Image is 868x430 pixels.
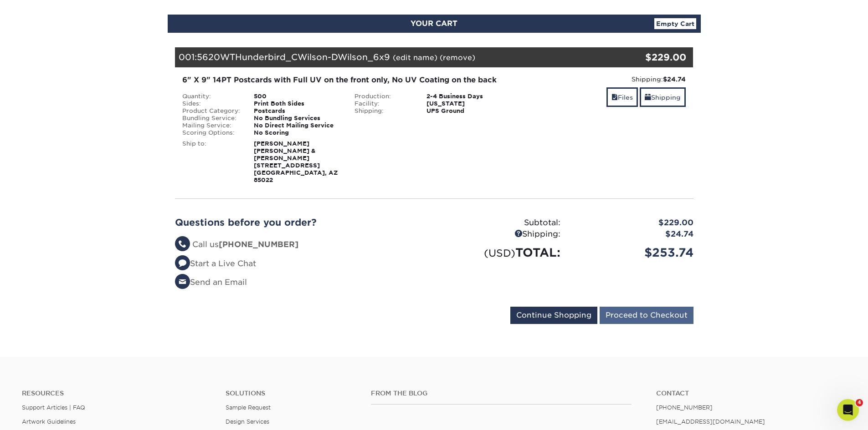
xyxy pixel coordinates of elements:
div: $229.00 [607,51,687,64]
div: 6" X 9" 14PT Postcards with Full UV on the front only, No UV Coating on the back [182,75,514,86]
div: No Scoring [247,129,348,137]
a: Sample Request [226,404,271,411]
div: Print Both Sides [247,100,348,107]
div: Mailing Service: [175,122,247,129]
h4: From the Blog [371,390,632,397]
div: Shipping: [348,107,420,115]
a: Shipping [640,87,686,107]
strong: [PERSON_NAME] [PERSON_NAME] & [PERSON_NAME] [STREET_ADDRESS] [GEOGRAPHIC_DATA], AZ 85022 [254,140,338,183]
div: Production: [348,93,420,100]
div: $24.74 [567,228,700,240]
a: Contact [656,390,846,397]
div: $229.00 [567,217,700,229]
h4: Resources [22,390,212,397]
div: 001: [175,47,607,67]
div: Sides: [175,100,247,107]
a: [PHONE_NUMBER] [656,404,713,411]
span: 5620WTHunderbird_CWilson-DWilson_6x9 [197,52,390,62]
a: [EMAIL_ADDRESS][DOMAIN_NAME] [656,418,765,425]
input: Proceed to Checkout [600,307,693,324]
li: Call us [175,239,427,251]
input: Continue Shopping [510,307,597,324]
strong: [PHONE_NUMBER] [219,240,298,249]
a: Empty Cart [654,18,696,29]
div: Bundling Service: [175,115,247,122]
a: (remove) [440,53,475,62]
iframe: Google Customer Reviews [2,402,77,427]
a: Files [606,87,638,107]
div: No Direct Mailing Service [247,122,348,129]
div: Facility: [348,100,420,107]
div: Ship to: [175,140,247,184]
a: Design Services [226,418,269,425]
span: 4 [856,399,863,406]
div: UPS Ground [420,107,520,115]
h2: Questions before you order? [175,217,427,228]
div: Quantity: [175,93,247,100]
div: Shipping: [527,75,686,84]
a: Send an Email [175,278,247,287]
div: TOTAL: [434,244,567,261]
div: Subtotal: [434,217,567,229]
span: YOUR CART [411,19,457,28]
div: 2-4 Business Days [420,93,520,100]
span: files [611,94,618,101]
div: Shipping: [434,228,567,240]
small: (USD) [484,247,515,259]
span: shipping [645,94,651,101]
div: 500 [247,93,348,100]
div: $253.74 [567,244,700,261]
div: [US_STATE] [420,100,520,107]
div: No Bundling Services [247,115,348,122]
iframe: Intercom live chat [837,399,859,421]
div: Product Category: [175,107,247,115]
a: (edit name) [393,53,437,62]
a: Start a Live Chat [175,259,256,268]
div: Postcards [247,107,348,115]
div: Scoring Options: [175,129,247,137]
strong: $24.74 [663,76,686,83]
h4: Solutions [226,390,357,397]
